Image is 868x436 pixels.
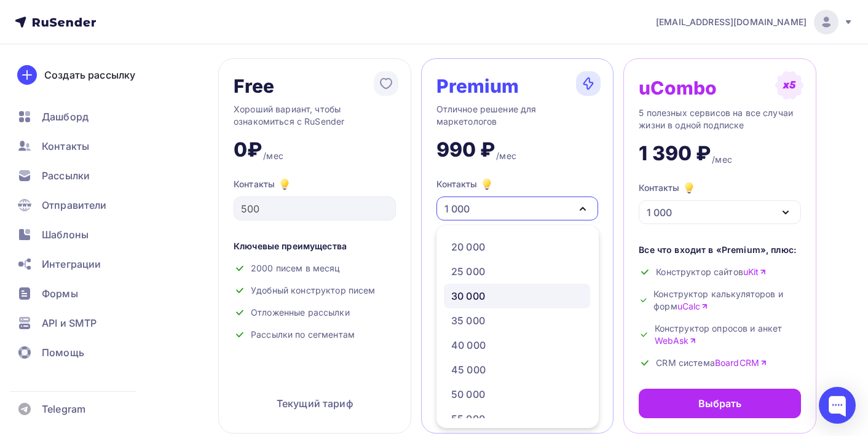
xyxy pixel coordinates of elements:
div: Отложенные рассылки [234,306,396,319]
div: Ключевые преимущества [234,240,396,252]
div: Текущий тариф [234,389,396,418]
div: 2000 писем в месяц [234,262,396,274]
span: Конструктор опросов и анкет [655,322,801,347]
div: 0₽ [234,138,262,162]
div: 1 000 [444,201,470,216]
div: Отличное решение для маркетологов [436,103,599,128]
span: Рассылки [42,168,90,183]
a: Шаблоны [10,222,156,247]
div: Контакты [436,177,494,192]
a: Отправители [10,193,156,217]
div: 50 000 [451,387,485,402]
a: Дашборд [10,104,156,129]
span: Интеграции [42,257,101,271]
div: /мес [263,150,283,162]
button: Контакты 1 000 [639,181,801,224]
div: 1 390 ₽ [639,141,711,166]
div: 40 000 [451,338,486,352]
a: [EMAIL_ADDRESS][DOMAIN_NAME] [656,10,853,34]
div: 30 000 [451,289,485,303]
span: CRM система [656,357,767,369]
div: Контакты [234,177,396,192]
span: Конструктор сайтов [656,266,767,278]
button: Контакты 1 000 [436,177,599,220]
span: Формы [42,286,78,301]
a: Рассылки [10,163,156,188]
a: WebAsk [655,335,697,347]
div: 20 000 [451,239,485,254]
span: [EMAIL_ADDRESS][DOMAIN_NAME] [656,16,807,28]
a: uKit [743,266,767,278]
a: uCalc [677,300,709,313]
span: Конструктор калькуляторов и форм [653,288,801,313]
span: Контакты [42,139,89,154]
div: Free [234,76,275,96]
div: Контакты [639,181,696,195]
span: Шаблоны [42,227,89,242]
div: 45 000 [451,362,486,377]
div: 1 000 [647,205,672,220]
div: Все что входит в «Premium», плюс: [639,244,801,256]
a: BoardCRM [715,357,767,369]
div: 25 000 [451,264,485,279]
span: Telegram [42,402,85,416]
div: 5 полезных сервисов на все случаи жизни в одной подписке [639,107,801,131]
div: Premium [436,76,519,96]
span: API и SMTP [42,316,97,330]
div: uCombo [639,78,717,98]
a: Формы [10,281,156,306]
span: Дашборд [42,109,89,124]
div: 990 ₽ [436,138,495,162]
div: Рассылки по сегментам [234,329,396,341]
div: Хороший вариант, чтобы ознакомиться с RuSender [234,103,396,128]
div: 35 000 [451,313,485,328]
div: 55 000 [451,411,485,426]
ul: Контакты 1 000 [436,225,599,428]
span: Отправители [42,198,107,212]
a: Контакты [10,134,156,158]
div: Удобный конструктор писем [234,284,396,297]
div: Выбрать [698,396,742,411]
div: Создать рассылку [44,68,135,82]
div: /мес [496,150,516,162]
span: Помощь [42,345,84,360]
div: /мес [712,154,732,166]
